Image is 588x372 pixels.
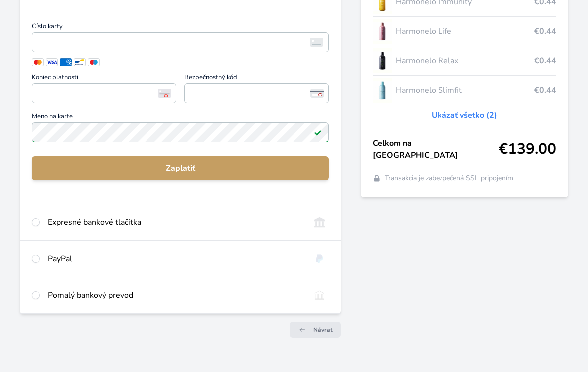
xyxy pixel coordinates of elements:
[385,173,513,183] span: Transakcia je zabezpečená SSL pripojením
[499,140,556,158] span: €139.00
[32,23,329,32] span: Číslo karty
[184,74,329,83] span: Bezpečnostný kód
[310,216,329,228] img: onlineBanking_SK.svg
[396,55,534,67] span: Harmonelo Relax
[396,84,534,96] span: Harmonelo Slimfit
[32,122,329,142] input: Meno na kartePole je platné
[534,84,556,96] span: €0.44
[310,289,329,301] img: bankTransfer_IBAN.svg
[48,253,302,265] div: PayPal
[48,289,302,301] div: Pomalý bankový prevod
[32,156,329,180] button: Zaplatiť
[158,89,171,98] img: Koniec platnosti
[313,326,333,334] span: Návrat
[40,162,321,174] span: Zaplatiť
[432,109,497,121] a: Ukázať všetko (2)
[48,216,302,228] div: Expresné bankové tlačítka
[36,35,324,49] iframe: Iframe pre číslo karty
[32,113,329,122] span: Meno na karte
[189,86,324,100] iframe: Iframe pre bezpečnostný kód
[373,78,392,103] img: SLIMFIT_se_stinem_x-lo.jpg
[310,38,323,47] img: card
[314,128,322,136] img: Pole je platné
[32,74,176,83] span: Koniec platnosti
[534,25,556,37] span: €0.44
[396,25,534,37] span: Harmonelo Life
[534,55,556,67] span: €0.44
[310,253,329,265] img: paypal.svg
[36,86,172,100] iframe: Iframe pre deň vypršania platnosti
[373,19,392,44] img: CLEAN_LIFE_se_stinem_x-lo.jpg
[290,322,341,338] a: Návrat
[373,137,499,161] span: Celkom na [GEOGRAPHIC_DATA]
[373,48,392,73] img: CLEAN_RELAX_se_stinem_x-lo.jpg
